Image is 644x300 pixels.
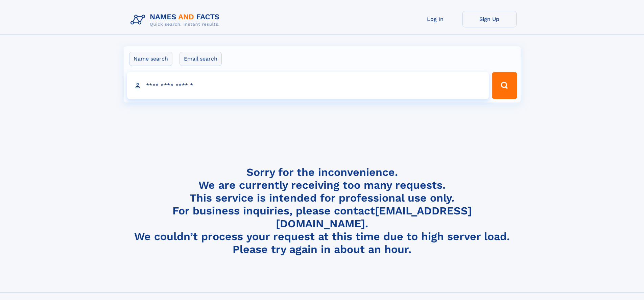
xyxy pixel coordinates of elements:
[128,11,225,29] img: Logo Names and Facts
[180,52,222,66] label: Email search
[129,52,172,66] label: Name search
[276,204,472,230] a: [EMAIL_ADDRESS][DOMAIN_NAME]
[492,72,517,99] button: Search Button
[128,166,517,256] h4: Sorry for the inconvenience. We are currently receiving too many requests. This service is intend...
[408,11,462,27] a: Log In
[127,72,489,99] input: search input
[462,11,517,27] a: Sign Up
